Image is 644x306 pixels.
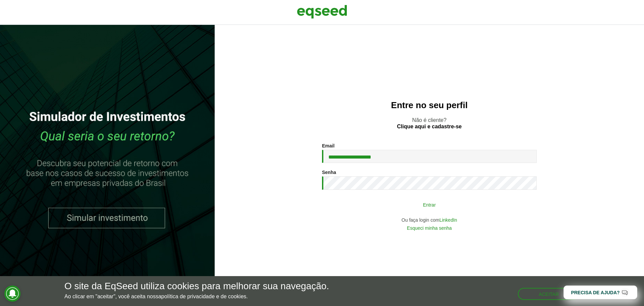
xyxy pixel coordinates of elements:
[322,218,537,222] div: Ou faça login com
[228,117,631,130] p: Não é cliente?
[228,100,631,110] h2: Entre no seu perfil
[342,198,517,211] button: Entrar
[439,218,457,222] a: LinkedIn
[161,294,247,299] a: política de privacidade e de cookies
[518,288,580,300] button: Aceitar
[297,3,347,20] img: EqSeed Logo
[322,143,334,148] label: Email
[407,226,452,230] a: Esqueci minha senha
[397,124,462,129] a: Clique aqui e cadastre-se
[64,293,329,300] p: Ao clicar em "aceitar", você aceita nossa .
[64,281,329,292] h5: O site da EqSeed utiliza cookies para melhorar sua navegação.
[322,170,336,175] label: Senha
